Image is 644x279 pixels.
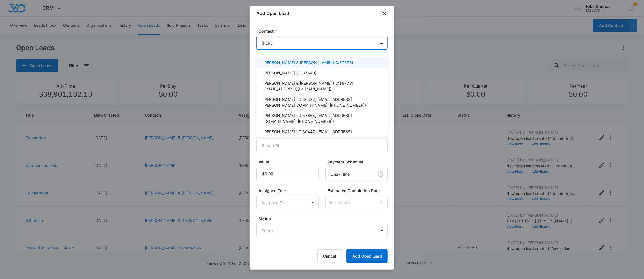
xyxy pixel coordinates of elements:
[263,80,380,92] p: [PERSON_NAME] & [PERSON_NAME] (ID:16778; [EMAIL_ADDRESS][DOMAIN_NAME])
[256,139,388,152] input: Enter URL
[263,129,380,140] p: [PERSON_NAME] (ID:30447; [EMAIL_ADDRESS][DOMAIN_NAME]; [PHONE_NUMBER])
[259,216,390,222] label: Status
[263,112,380,124] p: [PERSON_NAME] (ID:37665; [EMAIL_ADDRESS][DOMAIN_NAME]; [PHONE_NUMBER])
[346,249,388,263] button: Add Open Lead
[263,96,380,108] p: [PERSON_NAME] (ID:36322; [EMAIL_ADDRESS][PERSON_NAME][DOMAIN_NAME]; [PHONE_NUMBER])
[328,159,390,165] label: Payment Schedule
[256,167,319,180] input: Value
[329,199,379,205] input: Select date
[263,70,316,76] p: [PERSON_NAME] (ID:37640)
[259,28,390,34] label: Contact
[376,170,385,178] button: Clear
[317,249,342,263] button: Cancel
[256,10,289,17] h1: Add Open Lead
[328,188,390,194] label: Estimated Completion Date
[263,60,353,65] p: [PERSON_NAME] & [PERSON_NAME] (ID:37673)
[259,159,321,165] label: Value
[259,188,321,194] label: Assigned To
[381,10,388,17] button: close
